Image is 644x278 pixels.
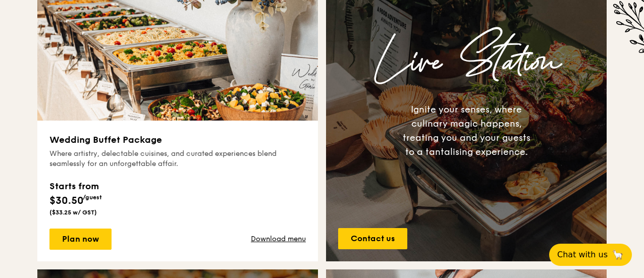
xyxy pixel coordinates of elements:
[49,179,102,193] div: Starts from
[338,228,407,249] a: Contact us
[49,208,102,216] div: ($33.25 w/ GST)
[49,133,306,147] h3: Wedding Buffet Package
[399,102,534,159] div: Ignite your senses, where culinary magic happens, treating you and your guests to a tantalising e...
[251,234,306,244] a: Download menu
[557,249,608,261] span: Chat with us
[49,179,102,208] div: $30.50
[49,149,306,169] div: Where artistry, delectable cuisines, and curated experiences blend seamlessly for an unforgettabl...
[612,249,624,261] span: 🦙
[334,30,599,94] h3: Live Station
[549,244,632,266] button: Chat with us🦙
[49,229,112,250] a: Plan now
[83,194,102,201] span: /guest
